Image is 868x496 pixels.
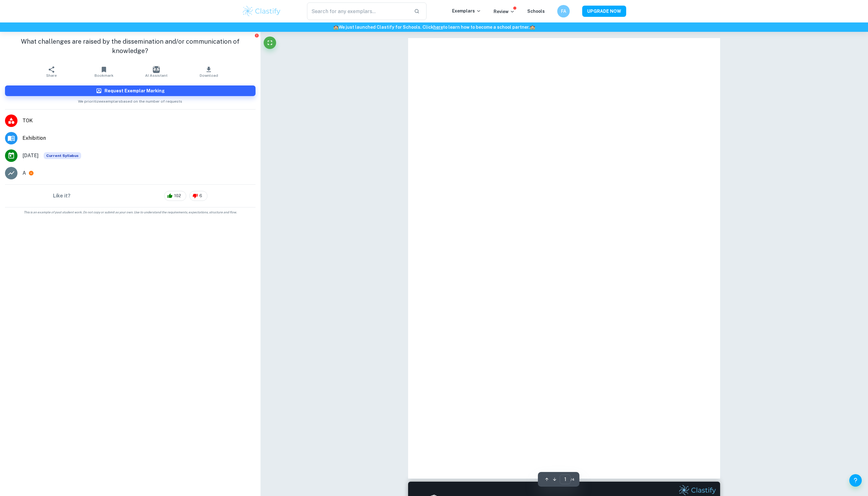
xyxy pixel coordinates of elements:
span: TOK [22,117,256,124]
span: We prioritize exemplars based on the number of requests [78,96,182,104]
p: A [22,169,26,177]
span: 6 [196,193,206,199]
h6: Like it? [53,192,71,200]
a: here [433,25,443,30]
span: Current Syllabus [44,152,81,159]
button: Share [25,63,78,80]
button: AI Assistant [130,63,183,80]
div: 102 [164,191,186,201]
a: Schools [527,9,545,14]
button: Request Exemplar Marking [5,85,256,96]
span: 102 [171,193,184,199]
button: Fullscreen [264,36,276,49]
span: Exhibition [22,134,256,142]
div: 6 [189,191,207,201]
h1: What challenges are raised by the dissemination and/or communication of knowledge? [5,37,256,56]
input: Search for any exemplars... [307,2,409,20]
h6: Request Exemplar Marking [105,87,165,94]
div: This exemplar is based on the current syllabus. Feel free to refer to it for inspiration/ideas wh... [44,152,81,159]
img: Clastify logo [242,5,281,17]
img: AI Assistant [153,66,160,73]
span: 🏫 [333,25,339,30]
h6: FA [560,8,567,15]
h6: We just launched Clastify for Schools. Click to learn how to become a school partner. [1,24,867,31]
span: / 4 [571,477,574,482]
button: Download [183,63,235,80]
span: AI Assistant [145,73,168,78]
span: 🏫 [530,25,535,30]
button: Help and Feedback [849,474,862,487]
span: Download [200,73,218,78]
button: Bookmark [78,63,130,80]
button: Report issue [255,33,259,38]
span: [DATE] [22,152,39,159]
p: Exemplars [452,7,481,14]
button: UPGRADE NOW [582,6,626,17]
button: FA [557,5,570,17]
p: Review [494,8,515,15]
span: Bookmark [95,73,114,78]
span: Share [46,73,57,78]
span: This is an example of past student work. Do not copy or submit as your own. Use to understand the... [2,210,258,215]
